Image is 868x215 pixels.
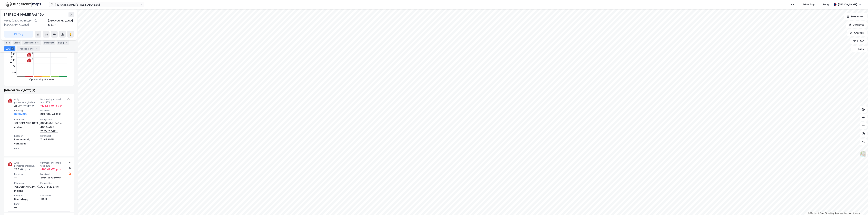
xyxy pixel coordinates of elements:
[35,47,39,50] div: 5
[40,161,65,167] span: Sammenlignet med topp 15%
[40,112,65,116] div: 301-138-74-0-0
[838,3,857,7] div: [PERSON_NAME]
[14,176,39,180] div: —
[851,199,868,215] iframe: Chat Widget
[14,109,39,112] span: Bygning
[835,212,852,214] a: Improve this map
[12,57,16,63] div: F
[40,167,62,171] div: + 166.42 kWt pr. ㎡
[803,3,815,7] div: Mine Tags
[65,41,68,44] div: 2
[40,182,65,185] span: Energiattest
[14,182,39,185] span: Klimasone
[818,212,834,214] a: OpenStreetMap
[4,31,33,38] button: Tag
[823,3,829,7] div: Bolig
[32,52,33,54] div: 2
[11,47,14,50] div: 3
[808,212,817,214] a: Mapbox
[14,121,39,129] div: [GEOGRAPHIC_DATA], innland
[40,185,65,189] div: A2013-293775
[12,63,16,69] div: G
[14,173,39,176] span: Bygning
[40,104,62,108] div: + 126.54 kWt pr. ㎡
[4,12,44,17] div: [PERSON_NAME] Vei 16b
[860,151,866,157] img: Z
[14,138,39,146] div: Lett industri, verksteder
[12,69,16,75] div: N/A
[851,199,868,215] div: Kontrollprogram for chat
[9,46,13,63] div: Energikarakter
[12,51,16,57] div: E
[40,109,65,112] span: Matrikkel
[40,118,65,121] span: Energiattest
[29,77,55,82] div: Oppvarmingskarakter
[40,194,65,197] span: Sertifisert
[844,13,867,20] button: Bokmerker
[14,202,39,205] span: Enhet
[40,173,65,176] span: Matrikkel
[4,40,11,45] div: Info
[53,2,140,7] input: Søk på adresse, matrikkel, gårdeiere, leietakere eller personer
[22,40,41,45] div: Leietakere
[14,185,39,193] div: [GEOGRAPHIC_DATA], innland
[13,40,21,45] div: Eiere
[846,21,867,28] button: Datasett
[40,176,65,180] div: 301-138-74-0-0
[48,19,74,27] div: [GEOGRAPHIC_DATA], 138/74
[22,104,34,108] div: kWt pr. ㎡
[40,197,65,201] div: [DATE]
[14,194,39,197] span: Kategori
[14,134,39,137] span: Kategori
[14,118,39,121] span: Klimasone
[14,150,39,154] div: —
[791,3,796,7] div: Kart
[14,104,34,108] div: 251.04
[14,205,39,209] div: —
[851,46,867,52] button: Tags
[14,98,39,104] span: Årlig primærenergibehov
[5,2,41,7] img: logo.f888ab2527a4732fd821a326f86c7f29.svg
[32,58,33,60] div: 1
[850,38,867,44] button: Filter
[40,98,65,104] span: Sammenlignet med topp 15%
[14,197,39,201] div: Kontorbygg
[57,40,69,45] div: Bygg
[40,138,65,142] div: 7. mai 2025
[14,147,39,150] span: Enhet
[847,29,867,36] button: Analyse
[4,19,48,27] div: 0666, [GEOGRAPHIC_DATA], [GEOGRAPHIC_DATA]
[17,46,40,51] div: Transaksjoner
[4,46,15,51] div: ESG
[40,134,65,137] span: Sertifisert
[14,161,39,167] span: Årlig primærenergibehov
[14,167,31,171] div: 280
[36,41,40,44] div: 10
[43,40,55,45] div: Datasett
[4,88,74,93] div: [DEMOGRAPHIC_DATA] (3)
[40,121,65,133] div: 065d9589-9e8a-4630-af45-2351cf06421d
[14,112,27,116] button: 80767390
[19,167,31,171] div: kWt pr. ㎡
